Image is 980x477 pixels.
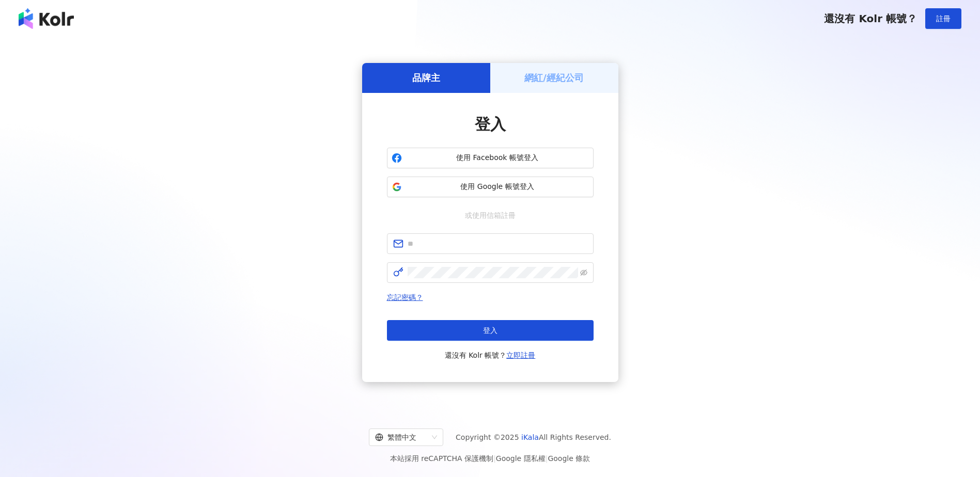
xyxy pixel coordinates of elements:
[412,71,440,84] h5: 品牌主
[387,177,594,197] button: 使用 Google 帳號登入
[390,452,590,465] span: 本站採用 reCAPTCHA 保護機制
[458,210,523,221] span: 或使用信箱註冊
[925,8,961,29] button: 註冊
[406,182,589,192] span: 使用 Google 帳號登入
[19,8,74,29] img: logo
[548,454,590,463] a: Google 條款
[936,14,951,23] span: 註冊
[824,12,917,25] span: 還沒有 Kolr 帳號？
[506,351,535,359] a: 立即註冊
[445,349,536,361] span: 還沒有 Kolr 帳號？
[580,269,587,276] span: eye-invisible
[521,433,539,441] a: iKala
[387,293,423,301] a: 忘記密碼？
[524,71,584,84] h5: 網紅/經紀公司
[475,115,506,133] span: 登入
[483,326,497,335] span: 登入
[496,454,546,463] a: Google 隱私權
[406,153,589,163] span: 使用 Facebook 帳號登入
[375,429,428,446] div: 繁體中文
[493,454,496,463] span: |
[456,431,611,443] span: Copyright © 2025 All Rights Reserved.
[546,454,548,463] span: |
[387,320,594,341] button: 登入
[387,148,594,168] button: 使用 Facebook 帳號登入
